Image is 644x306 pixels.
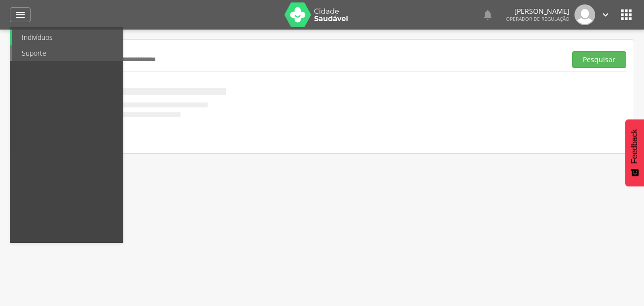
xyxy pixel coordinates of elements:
a:  [600,4,611,25]
i:  [600,9,611,20]
a:  [482,4,494,25]
span: Operador de regulação [506,15,570,22]
i:  [618,7,634,23]
button: Pesquisar [572,51,626,68]
a: Indivíduos [12,30,123,45]
button: Feedback - Mostrar pesquisa [625,119,644,186]
a:  [10,7,31,22]
i:  [14,9,26,21]
span: Feedback [630,129,639,164]
a: Suporte [12,45,123,61]
p: [PERSON_NAME] [506,8,570,15]
i:  [482,9,494,21]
